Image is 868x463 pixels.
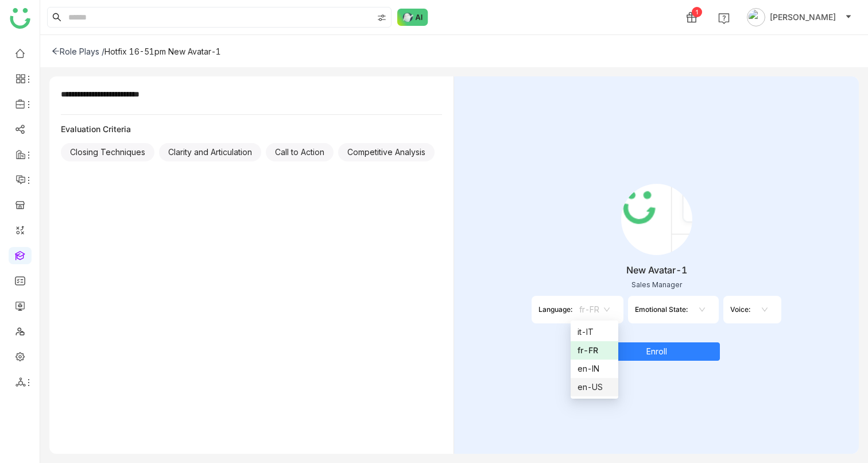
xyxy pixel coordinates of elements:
img: logo [10,8,30,29]
div: Evaluation Criteria [61,124,442,134]
div: Clarity and Articulation [159,143,261,161]
div: Voice: [730,305,750,314]
div: en-IN [578,362,611,375]
img: avatar [747,8,765,26]
div: Language: [538,305,572,314]
span: Enroll [646,345,667,358]
img: 68c9481f52e66838b95152f1 [621,184,692,255]
div: en-US [578,381,611,393]
div: Role Plays / [52,47,104,56]
div: Competitive Analysis [338,143,435,161]
div: Sales Manager [631,280,682,289]
button: Enroll [594,342,720,361]
nz-option-item: fr-FR [571,341,618,360]
img: ask-buddy-normal.svg [397,9,428,26]
span: [PERSON_NAME] [770,11,836,24]
button: [PERSON_NAME] [745,8,854,26]
div: it-IT [578,326,611,338]
div: New Avatar-1 [626,264,687,276]
div: Call to Action [266,143,334,161]
nz-select-item: fr-FR [579,301,610,318]
div: Emotional State: [635,305,688,314]
img: help.svg [718,13,730,24]
div: Closing Techniques [61,143,154,161]
nz-option-item: it-IT [571,323,618,341]
img: search-type.svg [377,13,386,22]
div: 1 [692,7,702,17]
nz-option-item: en-IN [571,360,618,378]
nz-option-item: en-US [571,378,618,396]
div: Hotfix 16-51pm New Avatar-1 [104,47,221,56]
div: fr-FR [578,344,611,357]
